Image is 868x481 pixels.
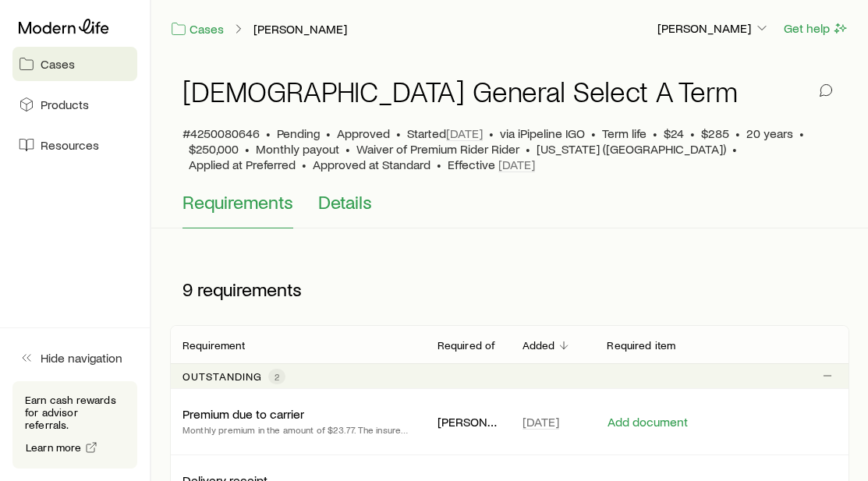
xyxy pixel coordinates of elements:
p: Outstanding [182,370,262,383]
a: Cases [170,20,225,38]
span: 2 [275,370,279,383]
div: Application details tabs [182,191,837,228]
span: • [245,141,250,157]
p: Pending [277,126,320,141]
span: $250,000 [189,141,239,157]
span: • [690,126,695,141]
div: Earn cash rewards for advisor referrals.Learn more [12,381,137,469]
span: [DATE] [446,126,483,141]
a: Products [12,87,137,122]
span: [DATE] [523,414,559,430]
span: 9 [182,278,193,300]
p: Monthly premium in the amount of $23.77. The insured will have the opportunity to pay their polic... [182,422,413,437]
h1: [DEMOGRAPHIC_DATA] General Select A Term [182,76,738,107]
span: $285 [701,126,729,141]
span: • [591,126,596,141]
span: via iPipeline IGO [500,126,585,141]
span: Requirements [182,191,293,213]
span: • [302,157,306,172]
span: • [489,126,494,141]
span: • [326,126,331,141]
span: Approved at Standard [313,157,430,172]
button: Hide navigation [12,341,137,375]
span: • [266,126,271,141]
p: [PERSON_NAME] [657,20,770,36]
span: 20 years [746,126,793,141]
button: Add document [607,415,689,430]
span: • [437,157,441,172]
a: [PERSON_NAME] [253,22,348,37]
span: #4250080646 [182,126,260,141]
button: [PERSON_NAME] [657,19,771,38]
span: • [799,126,804,141]
span: Applied at Preferred [189,157,296,172]
p: Required of [438,339,496,352]
span: Products [41,97,89,112]
a: Cases [12,47,137,81]
p: Earn cash rewards for advisor referrals. [25,394,125,431]
span: Approved [337,126,390,141]
span: • [653,126,657,141]
span: Details [318,191,372,213]
p: [PERSON_NAME] [438,414,498,430]
p: Required item [607,339,675,352]
span: • [526,141,530,157]
span: Resources [41,137,99,153]
span: • [396,126,401,141]
span: [US_STATE] ([GEOGRAPHIC_DATA]) [537,141,726,157]
p: Started [407,126,483,141]
span: Term life [602,126,647,141]
p: Requirement [182,339,245,352]
p: Premium due to carrier [182,406,304,422]
span: • [732,141,737,157]
button: Get help [783,19,849,37]
p: Added [523,339,555,352]
span: Learn more [26,442,82,453]
a: Resources [12,128,137,162]
span: • [735,126,740,141]
span: Waiver of Premium Rider Rider [356,141,519,157]
span: • [345,141,350,157]
span: Monthly payout [256,141,339,157]
span: requirements [197,278,302,300]
p: Effective [448,157,535,172]
span: Hide navigation [41,350,122,366]
span: [DATE] [498,157,535,172]
span: Cases [41,56,75,72]
span: $24 [664,126,684,141]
